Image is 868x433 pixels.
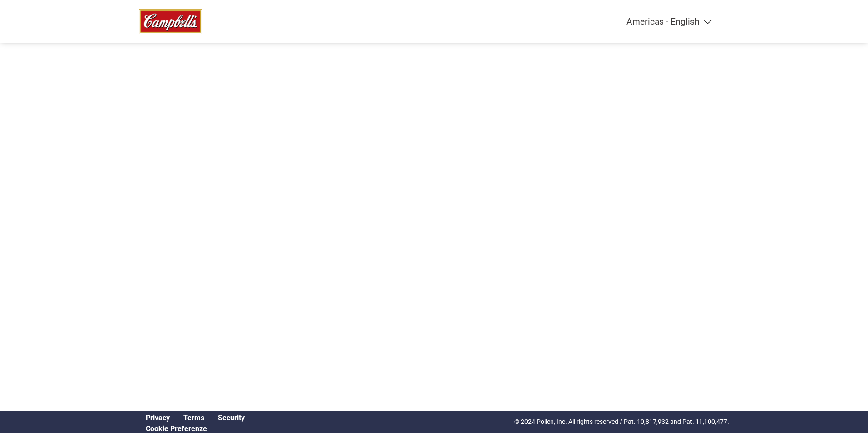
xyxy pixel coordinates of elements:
[146,413,170,422] a: Privacy
[514,417,729,427] p: © 2024 Pollen, Inc. All rights reserved / Pat. 10,817,932 and Pat. 11,100,477.
[139,424,252,433] div: Open Cookie Preferences Modal
[139,9,202,34] img: Campbell’s
[183,413,204,422] a: Terms
[218,413,245,422] a: Security
[146,424,207,433] a: Cookie Preferences, opens a dedicated popup modal window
